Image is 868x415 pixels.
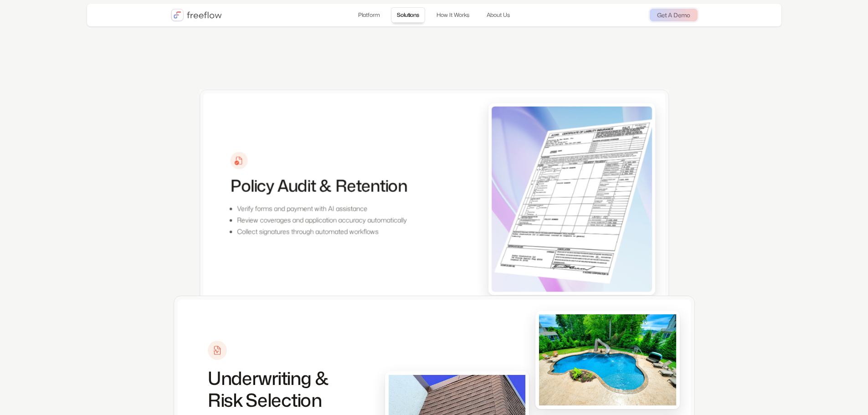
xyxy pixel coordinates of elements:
[171,9,222,21] a: home
[208,367,366,411] h3: Underwriting & Risk Selection
[391,7,425,23] a: Solutions
[650,9,698,21] a: Get A Demo
[237,204,407,214] p: Verify forms and payment with AI assistance
[237,215,407,225] p: Review coverages and application accuracy automatically
[431,7,475,23] a: How It Works
[481,7,516,23] a: About Us
[237,227,407,237] p: Collect signatures through automated workflows
[230,176,406,195] h3: Policy Audit & Retention
[352,7,385,23] a: Platform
